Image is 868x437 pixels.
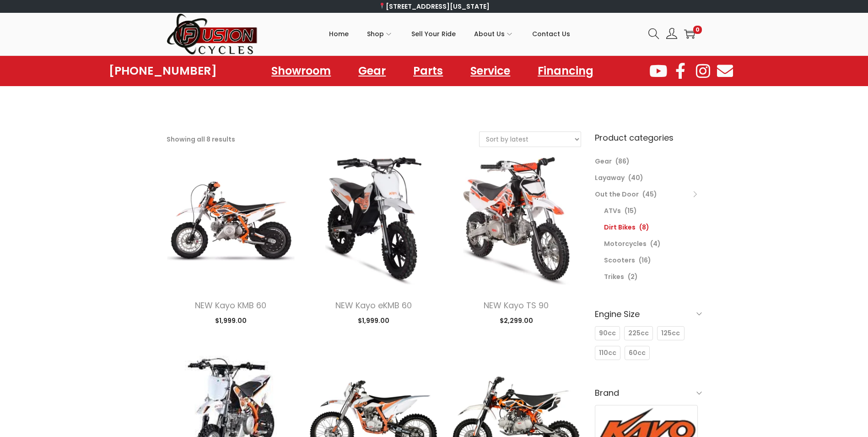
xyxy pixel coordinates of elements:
[528,60,603,82] a: Financing
[642,190,657,199] span: (45)
[595,173,625,182] a: Layaway
[595,382,702,404] h6: Brand
[461,60,519,82] a: Service
[604,206,621,215] a: ATVs
[480,132,581,147] select: Shop order
[215,316,219,325] span: $
[599,348,616,358] span: 110cc
[604,256,635,265] a: Scooters
[262,60,340,82] a: Showroom
[595,303,702,325] h6: Engine Size
[378,2,490,11] a: [STREET_ADDRESS][US_STATE]
[500,316,504,325] span: $
[500,316,533,325] span: 2,299.00
[109,65,217,77] a: [PHONE_NUMBER]
[639,223,649,232] span: (8)
[625,206,637,215] span: (15)
[367,22,384,45] span: Shop
[650,239,661,248] span: (4)
[349,60,395,82] a: Gear
[684,28,695,39] a: 0
[215,316,247,325] span: 1,999.00
[167,133,235,146] p: Showing all 8 results
[358,316,389,325] span: 1,999.00
[604,272,624,281] a: Trikes
[628,328,649,338] span: 225cc
[329,22,349,45] span: Home
[167,13,258,55] img: Woostify retina logo
[411,22,456,45] span: Sell Your Ride
[629,348,646,358] span: 60cc
[474,13,514,55] a: About Us
[595,157,612,166] a: Gear
[639,256,651,265] span: (16)
[358,316,362,325] span: $
[604,223,636,232] a: Dirt Bikes
[532,22,570,45] span: Contact Us
[595,190,639,199] a: Out the Door
[599,328,616,338] span: 90cc
[379,3,385,9] img: 📍
[335,300,412,311] a: NEW Kayo eKMB 60
[604,239,647,248] a: Motorcycles
[595,131,702,144] h6: Product categories
[262,60,603,82] nav: Menu
[404,60,452,82] a: Parts
[367,13,393,55] a: Shop
[615,157,630,166] span: (86)
[411,13,456,55] a: Sell Your Ride
[258,13,642,55] nav: Primary navigation
[628,272,638,281] span: (2)
[329,13,349,55] a: Home
[628,173,643,182] span: (40)
[474,22,505,45] span: About Us
[661,328,680,338] span: 125cc
[532,13,570,55] a: Contact Us
[195,300,266,311] a: NEW Kayo KMB 60
[484,300,549,311] a: NEW Kayo TS 90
